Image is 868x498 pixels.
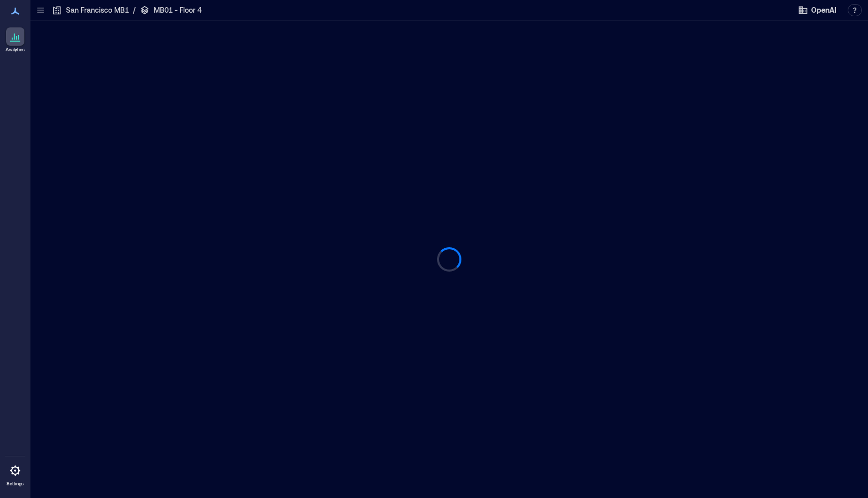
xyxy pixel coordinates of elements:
[6,47,25,53] p: Analytics
[154,5,202,15] p: MB01 - Floor 4
[3,458,27,490] a: Settings
[66,5,129,15] p: San Francisco MB1
[7,481,24,487] p: Settings
[811,5,837,15] span: OpenAI
[795,2,840,18] button: OpenAI
[133,5,136,15] p: /
[3,24,28,56] a: Analytics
